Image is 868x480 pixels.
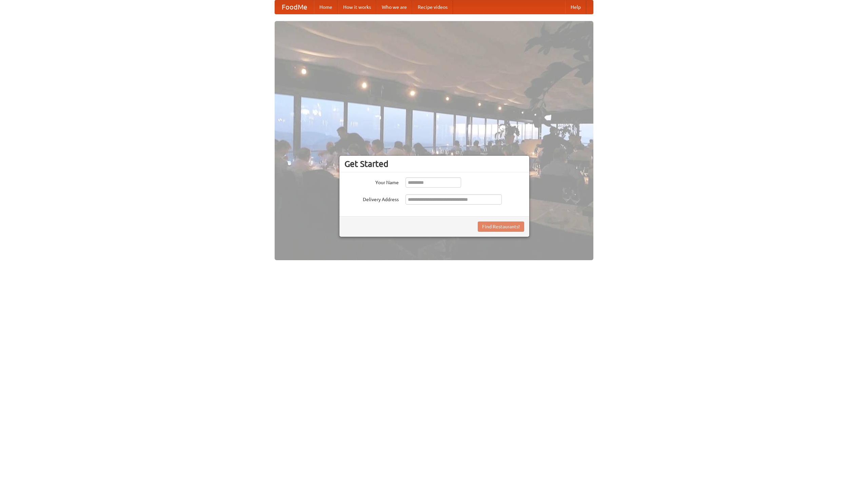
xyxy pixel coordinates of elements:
a: Home [314,0,338,14]
a: Help [565,0,586,14]
label: Delivery Address [344,194,399,203]
button: Find Restaurants! [478,222,524,232]
a: FoodMe [275,0,314,14]
a: Who we are [376,0,412,14]
a: How it works [338,0,376,14]
h3: Get Started [344,159,524,169]
a: Recipe videos [412,0,453,14]
label: Your Name [344,177,399,186]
